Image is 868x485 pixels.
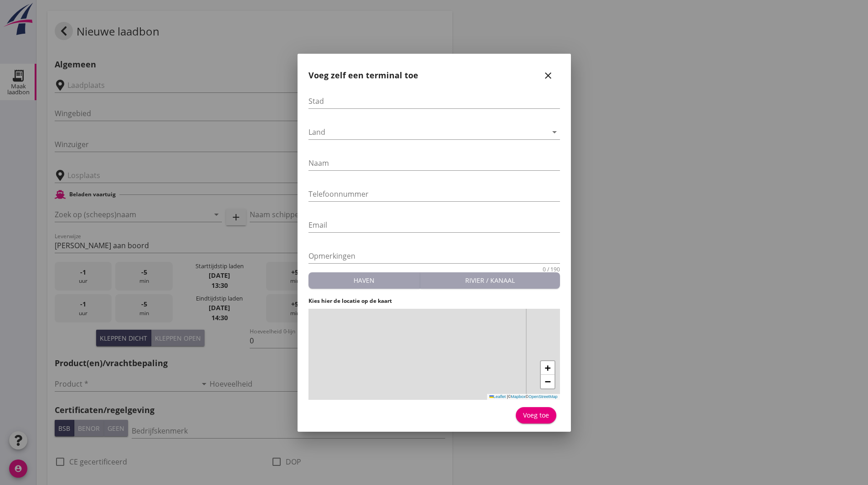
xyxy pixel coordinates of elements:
div: Voeg toe [523,410,549,420]
a: Zoom in [541,361,555,375]
i: arrow_drop_down [549,127,560,138]
a: Mapbox [511,394,525,399]
a: Leaflet [489,394,506,399]
i: close [543,70,554,81]
a: Zoom out [541,375,555,388]
span: − [544,376,550,387]
button: Voeg toe [516,407,556,424]
button: Haven [308,272,420,289]
h2: Voeg zelf een terminal toe [308,69,418,82]
input: Opmerkingen [308,249,560,263]
input: Naam [308,156,560,170]
span: | [507,394,508,399]
input: Telefoonnummer [308,187,560,201]
input: Email [308,218,560,232]
div: Rivier / kanaal [424,276,556,285]
div: 0 / 190 [543,267,560,272]
div: © © [487,394,560,400]
input: Stad [308,94,560,108]
span: + [544,362,550,373]
div: Haven [312,276,416,285]
h4: Kies hier de locatie op de kaart [308,297,560,305]
a: OpenStreetMap [529,394,558,399]
button: Rivier / kanaal [420,272,560,289]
